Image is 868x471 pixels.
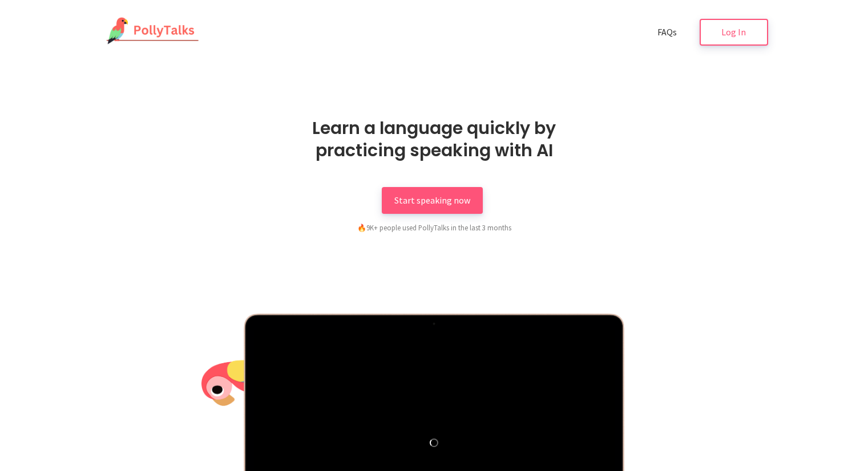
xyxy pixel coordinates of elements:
[700,19,768,46] a: Log In
[382,187,483,214] a: Start speaking now
[394,194,470,206] span: Start speaking now
[277,117,591,161] h1: Learn a language quickly by practicing speaking with AI
[721,26,746,38] span: Log In
[297,222,571,233] div: 9K+ people used PollyTalks in the last 3 months
[657,26,677,38] span: FAQs
[645,19,689,46] a: FAQs
[100,17,200,46] img: PollyTalks Logo
[357,223,366,232] span: fire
